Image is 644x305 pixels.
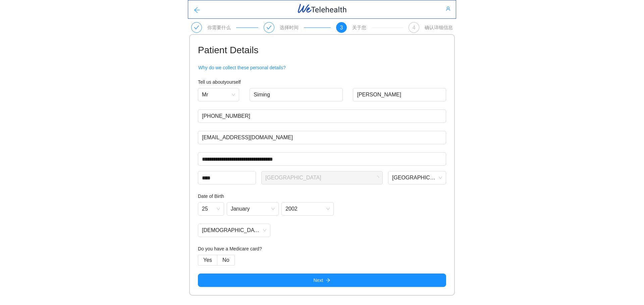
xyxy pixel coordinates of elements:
img: WeTelehealth [297,3,347,14]
button: Why do we collect these personal details? [198,62,286,73]
h4: Do you have a Medicare card? [198,245,446,252]
span: No [222,257,229,263]
input: Last Name [353,88,446,101]
input: First Name [250,88,343,101]
span: Why do we collect these personal details? [198,64,286,71]
span: Mr [202,90,235,100]
span: 用户 [446,6,450,12]
span: 3 [340,25,343,30]
div: 选择时间 [280,25,299,30]
span: arrow-right [326,278,330,283]
font: 4 [413,25,416,30]
span: 25 [202,204,220,214]
h4: Date of Birth [198,193,446,200]
div: 确认详细信息 [425,25,453,30]
span: January [231,204,275,214]
button: 向左箭头 [188,3,206,16]
span: 2002 [285,204,330,214]
span: 向左箭头 [194,7,200,14]
div: 关于您 [352,25,366,30]
span: Yes [203,257,212,263]
button: Nextarrow-right [198,274,446,287]
span: loading [375,176,379,180]
h4: Tell us about yourself [198,78,446,86]
input: Phone Number [198,109,446,123]
span: 查看 [266,25,272,30]
h1: Patient Details [198,43,446,58]
span: Next [314,277,323,284]
span: Male [202,225,266,235]
button: 用户 [440,3,456,14]
span: SOUTH BRISBANE [265,173,379,183]
div: 你需要什么 [207,25,231,30]
span: 查看 [194,25,199,30]
span: Queensland [392,173,442,183]
input: Email [198,131,446,144]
